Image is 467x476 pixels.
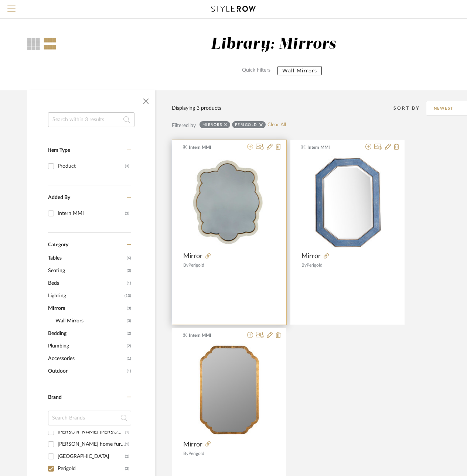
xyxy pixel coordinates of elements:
[139,94,153,109] button: Close
[238,66,275,75] label: Quick Filters
[48,264,125,277] span: Seating
[58,463,125,475] div: Perigold
[58,160,125,172] div: Product
[172,121,196,130] div: Filtered by
[189,144,235,151] span: Intern MMI
[48,365,125,377] span: Outdoor
[125,160,129,172] div: (3)
[55,315,125,327] span: Wall Mirrors
[183,156,275,248] img: Mirror
[172,104,221,112] div: Displaying 3 products
[127,328,131,339] span: (2)
[307,144,354,151] span: Intern MMI
[183,263,188,267] span: By
[127,340,131,352] span: (2)
[125,208,129,219] div: (3)
[58,451,125,462] div: [GEOGRAPHIC_DATA]
[188,451,204,456] span: Perigold
[127,265,131,277] span: (3)
[183,156,275,248] div: 0
[183,252,202,260] span: Mirror
[183,441,202,449] span: Mirror
[235,122,258,127] div: Perigold
[48,112,134,127] input: Search within 3 results
[267,122,286,128] a: Clear All
[211,35,336,54] div: Library: Mirrors
[188,263,204,267] span: Perigold
[125,451,129,462] div: (2)
[125,463,129,475] div: (3)
[48,242,68,248] span: Category
[127,315,131,327] span: (3)
[48,277,125,290] span: Beds
[393,105,426,112] div: Sort By
[58,438,125,450] div: [PERSON_NAME] home furnishings
[48,290,123,302] span: Lighting
[48,302,125,315] span: Mirrors
[48,327,125,340] span: Bedding
[125,426,129,438] div: (1)
[48,340,125,352] span: Plumbing
[301,252,321,260] span: Mirror
[307,263,323,267] span: Perigold
[183,344,275,436] img: Mirror
[48,411,131,425] input: Search Brands
[125,438,129,450] div: (1)
[127,277,131,289] span: (1)
[301,263,307,267] span: By
[48,148,70,153] span: Item Type
[183,451,188,456] span: By
[127,252,131,264] span: (6)
[48,252,125,264] span: Tables
[127,353,131,364] span: (1)
[48,395,62,400] span: Brand
[127,302,131,314] span: (3)
[127,365,131,377] span: (1)
[48,352,125,365] span: Accessories
[48,195,70,200] span: Added By
[277,66,322,75] button: Wall Mirrors
[125,290,131,302] span: (10)
[183,344,275,436] div: 0
[301,156,393,248] img: Mirror
[58,426,125,438] div: [PERSON_NAME] [PERSON_NAME]
[189,332,235,339] span: Intern MMI
[58,208,125,219] div: Intern MMI
[202,122,222,127] div: Mirrors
